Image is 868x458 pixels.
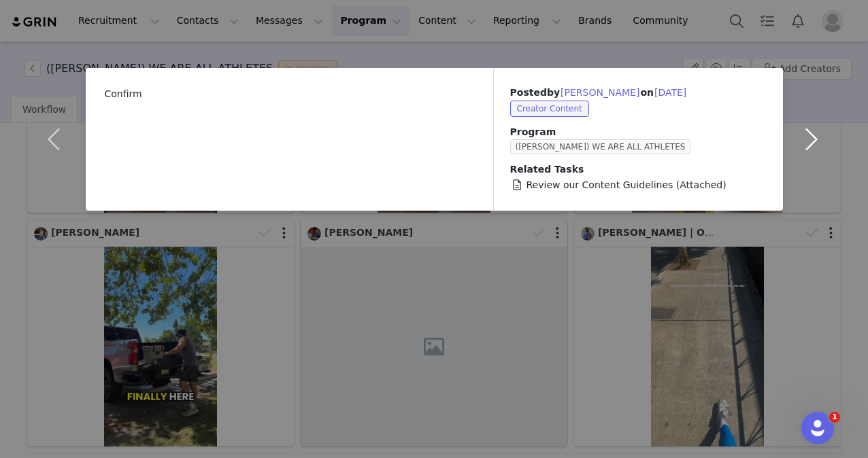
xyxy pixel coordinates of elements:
a: ([PERSON_NAME]) WE ARE ALL ATHLETES [510,141,697,152]
span: Related Tasks [510,164,584,175]
span: Confirm [105,88,142,99]
span: Program [510,125,767,139]
span: Creator Content [510,101,589,117]
span: Posted on [510,87,688,98]
span: 1 [829,412,840,423]
span: by [547,87,640,98]
span: ([PERSON_NAME]) WE ARE ALL ATHLETES [510,139,691,154]
iframe: Intercom live chat [801,412,834,444]
span: Review our Content Guidelines (Attached) [527,178,727,192]
button: [DATE] [654,84,687,101]
button: [PERSON_NAME] [560,84,640,101]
